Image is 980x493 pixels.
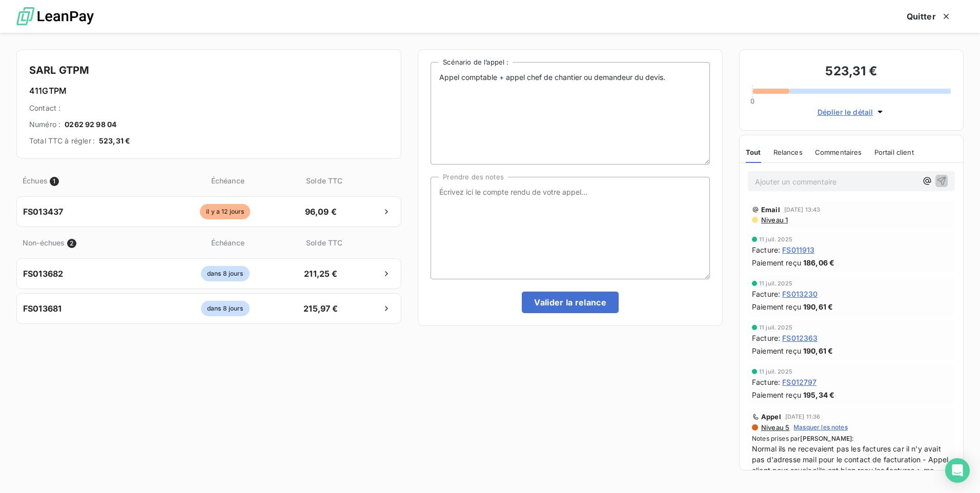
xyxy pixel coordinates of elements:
[803,389,834,400] span: 195,34 €
[759,324,792,331] span: 11 juil. 2025
[773,148,803,156] span: Relances
[29,85,389,97] h6: 411GTPM
[29,103,60,113] span: Contact :
[760,423,789,432] span: Niveau 5
[759,280,792,286] span: 11 juil. 2025
[201,266,250,281] span: dans 8 jours
[752,301,801,312] span: Paiement reçu
[746,148,761,156] span: Tout
[50,177,59,186] span: 1
[784,207,821,213] span: [DATE] 13:43
[522,292,619,313] button: Valider la relance
[759,368,792,375] span: 11 juil. 2025
[894,6,964,27] button: Quitter
[297,175,351,186] span: Solde TTC
[752,345,801,356] span: Paiement reçu
[294,302,348,315] span: 215,97 €
[23,175,48,186] span: Échues
[785,414,821,420] span: [DATE] 11:36
[803,345,833,356] span: 190,61 €
[752,257,801,268] span: Paiement reçu
[65,119,116,130] span: 0262 92 98 04
[759,236,792,242] span: 11 juil. 2025
[752,434,951,443] span: Notes prises par :
[29,62,389,78] h4: SARL GTPM
[750,97,754,105] span: 0
[23,206,63,218] span: FS013437
[814,106,889,118] button: Déplier le détail
[815,148,862,156] span: Commentaires
[200,204,250,219] span: il y a 12 jours
[793,423,848,432] span: Masquer les notes
[760,216,788,224] span: Niveau 1
[67,239,76,248] span: 2
[945,458,970,483] div: Open Intercom Messenger
[752,377,780,387] span: Facture :
[800,435,852,442] span: [PERSON_NAME]
[782,244,814,255] span: FS011913
[803,257,834,268] span: 186,06 €
[294,206,348,218] span: 96,09 €
[99,136,130,146] span: 523,31 €
[752,244,780,255] span: Facture :
[752,389,801,400] span: Paiement reçu
[803,301,833,312] span: 190,61 €
[752,443,951,486] span: Normal ils ne recevaient pas les factures car il n'y avait pas d'adresse mail pour le contact de ...
[297,237,351,248] span: Solde TTC
[752,289,780,299] span: Facture :
[23,268,63,280] span: FS013682
[160,237,295,248] span: Échéance
[16,3,94,31] img: logo LeanPay
[294,268,348,280] span: 211,25 €
[160,175,295,186] span: Échéance
[23,302,62,315] span: FS013681
[782,377,816,387] span: FS012797
[431,62,710,165] textarea: Appel comptable + appel chef de chantier ou demandeur du devis.
[874,148,914,156] span: Portail client
[782,289,818,299] span: FS013230
[818,107,873,117] span: Déplier le détail
[761,413,781,421] span: Appel
[752,333,780,343] span: Facture :
[201,301,250,316] span: dans 8 jours
[29,136,95,146] span: Total TTC à régler :
[29,119,60,130] span: Numéro :
[761,206,780,214] span: Email
[782,333,818,343] span: FS012363
[23,237,65,248] span: Non-échues
[752,62,951,83] h3: 523,31 €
